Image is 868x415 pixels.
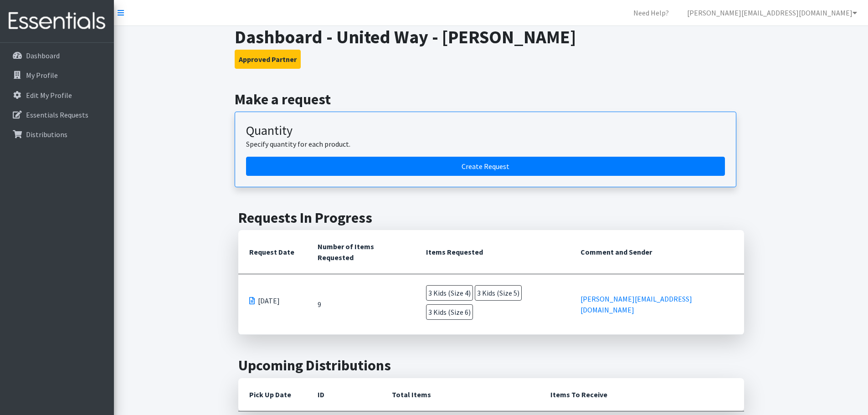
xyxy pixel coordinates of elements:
span: [DATE] [258,295,280,306]
a: Need Help? [626,4,676,22]
p: Dashboard [26,51,60,60]
a: Create a request by quantity [246,157,725,176]
th: Number of Items Requested [307,230,415,274]
h1: Dashboard - United Way - [PERSON_NAME] [235,26,747,48]
a: Edit My Profile [4,86,110,104]
a: [PERSON_NAME][EMAIL_ADDRESS][DOMAIN_NAME] [680,4,864,22]
th: Comment and Sender [570,230,744,274]
h3: Quantity [246,123,725,138]
h2: Make a request [235,91,747,108]
a: Dashboard [4,46,110,65]
th: Items To Receive [539,378,744,411]
th: Total Items [381,378,539,411]
a: Essentials Requests [4,106,110,124]
p: Essentials Requests [26,110,88,119]
a: [PERSON_NAME][EMAIL_ADDRESS][DOMAIN_NAME] [580,294,692,314]
p: Edit My Profile [26,91,72,100]
th: Pick Up Date [238,378,307,411]
p: Specify quantity for each product. [246,138,725,149]
button: Approved Partner [235,50,301,69]
th: ID [307,378,381,411]
h2: Upcoming Distributions [238,357,744,374]
span: 3 Kids (Size 4) [426,285,473,301]
td: 9 [307,274,415,335]
th: Request Date [238,230,307,274]
th: Items Requested [415,230,570,274]
img: HumanEssentials [4,6,110,36]
p: My Profile [26,71,58,80]
a: Distributions [4,125,110,143]
p: Distributions [26,130,67,139]
h2: Requests In Progress [238,209,744,226]
span: 3 Kids (Size 6) [426,304,473,320]
a: My Profile [4,66,110,84]
span: 3 Kids (Size 5) [475,285,522,301]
